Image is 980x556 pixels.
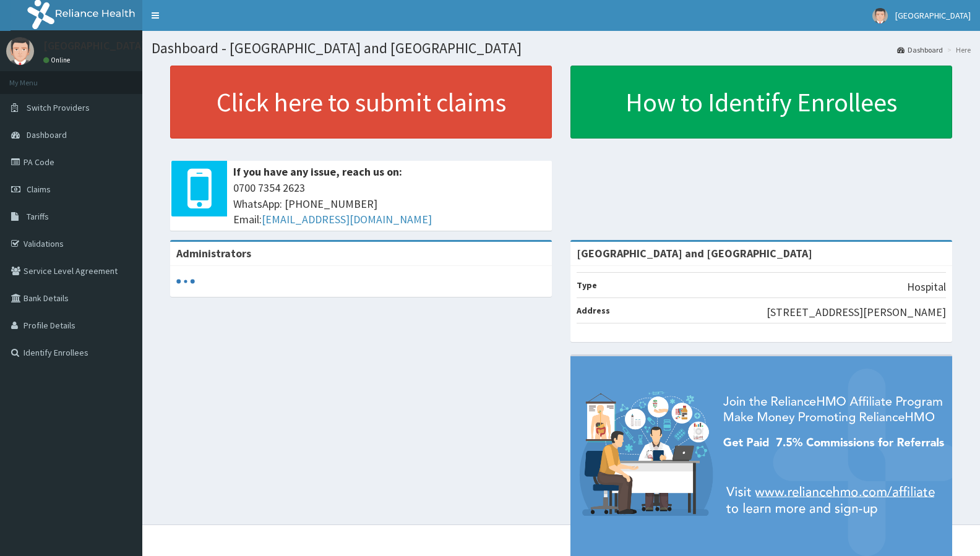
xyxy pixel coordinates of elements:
span: Tariffs [27,211,49,222]
span: Dashboard [27,129,67,140]
span: Claims [27,184,51,195]
p: Hospital [907,279,946,295]
b: If you have any issue, reach us on: [233,165,402,179]
b: Type [577,280,597,291]
strong: [GEOGRAPHIC_DATA] and [GEOGRAPHIC_DATA] [577,246,812,260]
b: Address [577,305,610,316]
span: Switch Providers [27,102,90,113]
img: provider-team-banner.png [570,356,952,556]
a: Dashboard [897,45,943,55]
img: User Image [6,37,34,65]
a: How to Identify Enrollees [570,66,952,139]
p: [STREET_ADDRESS][PERSON_NAME] [767,304,946,320]
a: [EMAIL_ADDRESS][DOMAIN_NAME] [262,212,432,226]
span: [GEOGRAPHIC_DATA] [895,10,971,21]
b: Administrators [176,246,251,260]
h1: Dashboard - [GEOGRAPHIC_DATA] and [GEOGRAPHIC_DATA] [152,40,971,56]
img: User Image [872,8,888,24]
li: Here [944,45,971,55]
svg: audio-loading [176,272,195,291]
span: 0700 7354 2623 WhatsApp: [PHONE_NUMBER] Email: [233,180,546,228]
p: [GEOGRAPHIC_DATA] [43,40,145,51]
a: Online [43,56,73,64]
a: Click here to submit claims [170,66,552,139]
